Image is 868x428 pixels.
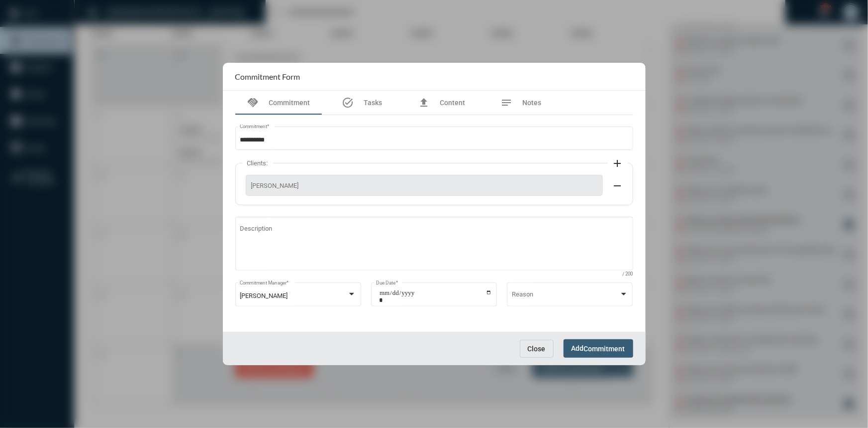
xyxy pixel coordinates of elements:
mat-icon: file_upload [418,97,430,109]
span: [PERSON_NAME] [240,292,288,299]
button: Close [520,340,554,358]
h2: Commitment Form [235,72,300,81]
span: Commitment [584,345,625,353]
span: Notes [523,99,542,107]
span: Add [572,344,625,352]
mat-icon: add [612,157,624,169]
mat-icon: remove [612,180,624,192]
span: Content [440,99,465,107]
span: Tasks [364,99,382,107]
span: Close [528,345,546,353]
button: AddCommitment [564,339,633,358]
label: Clients: [242,159,273,167]
span: [PERSON_NAME] [251,182,597,189]
mat-icon: notes [501,97,513,109]
mat-icon: task_alt [342,97,354,109]
mat-hint: / 200 [623,272,633,277]
span: Commitment [269,99,310,107]
mat-icon: handshake [247,97,259,109]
